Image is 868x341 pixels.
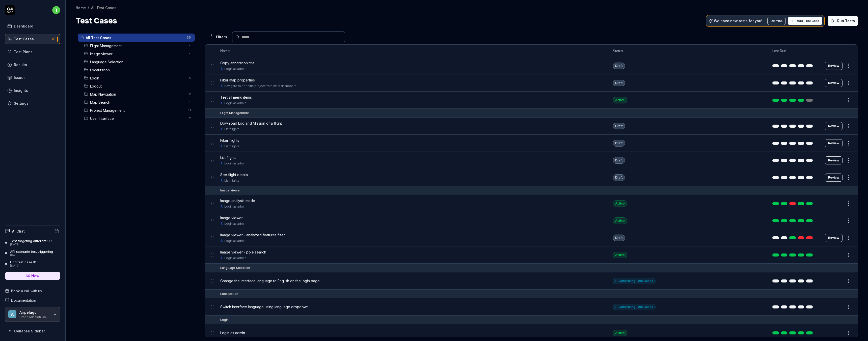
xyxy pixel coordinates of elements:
[613,304,656,310] div: Generating Test Case »
[14,23,33,29] div: Dashboard
[613,63,625,69] div: Draft
[11,298,36,303] span: Documentation
[90,83,186,89] span: Logout
[220,60,255,66] span: Copy annotation title
[5,298,60,303] a: Documentation
[220,266,250,270] div: Language Selection
[205,246,858,264] tr: Image viewer - pole searchLogin as adminActive
[186,107,193,113] span: 11
[187,83,193,89] span: 1
[82,98,195,106] div: Drag to reorderMap Search1
[825,234,843,242] a: Review
[220,121,282,126] span: Download Log and Mission of a flight
[220,330,245,335] span: Login as admin
[76,15,117,26] h1: Test Cases
[5,272,60,280] a: New
[5,239,60,246] a: Test targeting different URL[DATE]
[14,49,33,54] div: Test Plans
[52,5,60,15] button: t
[220,292,238,296] div: Localization
[205,92,858,109] tr: Test all menu itemsLogin as adminActive
[220,215,243,220] span: Image viewer
[205,195,858,212] tr: Image analysis modeLogin as adminActive
[82,50,195,58] div: Drag to reorderImage viewer4
[613,278,656,284] button: Generating Test Case»
[14,328,45,334] span: Collapse Sidebar
[224,67,246,71] a: Login as admin
[5,249,60,257] a: API scenario test triggering[DATE]
[88,5,89,10] div: /
[187,91,193,97] span: 2
[613,235,625,241] div: Draft
[82,42,195,50] div: Drag to reorderFlight Management4
[5,34,60,44] a: Test Cases
[788,17,822,25] button: Add Test Case
[205,32,230,42] button: Filters
[205,135,858,152] tr: Filter flightsList flightsDraftReview
[797,19,819,23] span: Add Test Case
[10,243,53,246] div: [DATE]
[224,178,239,183] a: List flights
[220,138,239,143] span: Filter flights
[5,60,60,70] a: Results
[90,59,186,65] span: Language Selection
[90,75,186,81] span: Login
[825,79,843,87] button: Review
[14,101,29,106] div: Settings
[5,86,60,95] a: Insights
[76,5,86,10] a: Home
[613,304,656,310] button: Generating Test Case»
[91,5,116,10] div: All Test Cases
[82,114,195,122] div: Drag to reorderUser Interface2
[10,260,36,264] div: Find test case ID
[14,75,25,80] div: Issues
[825,139,843,147] a: Review
[205,272,858,290] tr: Change the interface language to English on the login pageGenerating Test Case»
[828,16,858,26] button: Run Tests
[5,288,60,294] a: Book a call with us
[224,144,239,149] a: List flights
[31,273,39,278] span: New
[82,58,195,66] div: Drag to reorderLanguage Selection1
[205,74,858,92] tr: Filter map propertiesNavigate to specific project from main dashboardDraftReview
[613,200,627,207] div: Active
[82,66,195,74] div: Drag to reorderLocalization1
[5,326,60,336] button: Collapse Sidebar
[90,67,186,73] span: Localization
[90,116,186,121] span: User Interface
[205,118,858,135] tr: Download Log and Mission of a flightList flightsDraftReview
[8,310,16,318] span: A
[5,260,60,268] a: Find test case ID[DATE]
[14,88,28,93] div: Insights
[220,95,252,100] span: Test all menu items
[767,45,820,57] th: Last Run
[220,232,285,238] span: Image viewer - analyzed features filter
[220,188,241,193] div: Image viewer
[5,21,60,31] a: Dashboard
[825,122,843,130] button: Review
[187,59,193,65] span: 1
[5,307,60,322] button: AAirpelagoDrone Mission Control
[5,98,60,108] a: Settings
[90,43,186,48] span: Flight Management
[82,74,195,82] div: Drag to reorderLogin6
[220,278,320,283] span: Change the interface language to English on the login page
[613,174,625,181] div: Draft
[52,6,60,14] span: t
[825,62,843,70] a: Review
[187,67,193,73] span: 1
[825,156,843,164] button: Review
[82,82,195,90] div: Drag to reorderLogout1
[82,90,195,98] div: Drag to reorderMap Navigation2
[220,111,249,115] div: Flight Management
[19,310,50,315] div: Airpelago
[224,161,246,166] a: Login as admin
[613,279,656,283] a: Generating Test Case»
[5,73,60,82] a: Issues
[608,45,767,57] th: Status
[14,36,34,42] div: Test Cases
[187,99,193,105] span: 1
